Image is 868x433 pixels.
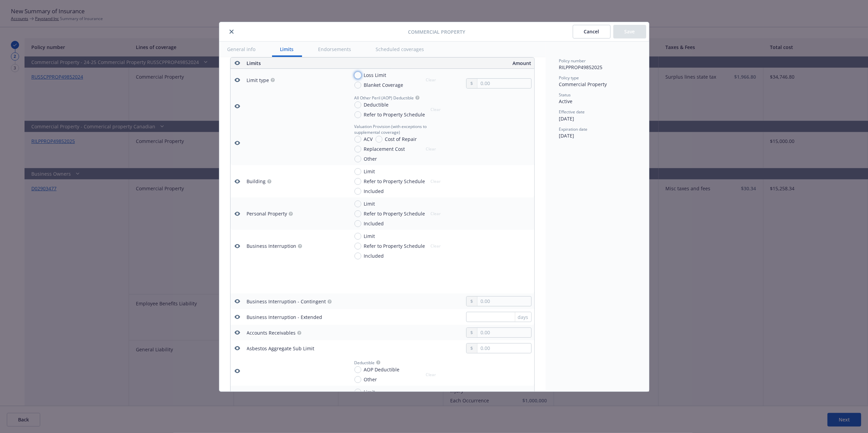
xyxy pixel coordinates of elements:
[364,242,425,250] span: Refer to Property Schedule
[477,296,531,306] input: 0.00
[354,366,361,373] input: AOP Deductible
[354,243,361,250] input: Refer to Property Schedule
[354,220,361,227] input: Included
[559,58,586,64] span: Policy number
[310,42,360,57] button: Endorsements
[354,82,361,89] input: Blanket Coverage
[354,101,361,108] input: Deductible
[354,178,361,185] input: Refer to Property Schedule
[354,253,361,259] input: Included
[247,345,315,352] div: Asbestos Aggregate Sub Limit
[354,168,361,175] input: Limit
[559,92,571,98] span: Status
[272,42,302,57] button: Limits
[247,178,266,185] div: Building
[518,314,528,321] span: days
[559,81,607,87] span: Commercial Property
[364,188,384,195] span: Included
[354,188,361,195] input: Included
[354,210,361,217] input: Refer to Property Schedule
[244,58,360,69] th: Limits
[477,79,531,88] input: 0.00
[364,155,377,162] span: Other
[376,136,382,143] input: Cost of Repair
[219,42,264,57] button: General info
[247,210,287,217] div: Personal Property
[364,135,373,143] span: ACV
[392,58,534,69] th: Amount
[364,388,375,396] span: Limit
[559,98,573,105] span: Active
[364,145,405,153] span: Replacement Cost
[354,233,361,240] input: Limit
[477,343,531,353] input: 0.00
[247,77,269,84] div: Limit type
[354,146,361,153] input: Replacement Cost
[559,132,574,139] span: [DATE]
[364,168,375,175] span: Limit
[247,314,322,321] div: Business Interruption - Extended
[364,252,384,259] span: Included
[247,298,326,305] div: Business Interruption - Contingent
[354,376,361,383] input: Other
[364,178,425,185] span: Refer to Property Schedule
[354,111,361,118] input: Refer to Property Schedule
[247,242,297,250] div: Business Interruption
[354,389,361,396] input: Limit
[227,28,236,36] button: close
[247,329,296,336] div: Accounts Receivables
[559,126,588,132] span: Expiration date
[408,28,465,35] span: Commercial Property
[559,75,579,81] span: Policy type
[354,360,375,366] span: Deductible
[354,95,414,101] span: All Other Peril (AOP) Deductible
[364,376,377,383] span: Other
[354,156,361,162] input: Other
[364,220,384,227] span: Included
[364,81,404,89] span: Blanket Coverage
[354,201,361,207] input: Limit
[385,135,417,143] span: Cost of Repair
[364,366,400,373] span: AOP Deductible
[364,200,375,207] span: Limit
[368,42,432,57] button: Scheduled coverages
[364,232,375,240] span: Limit
[354,72,361,79] input: Loss Limit
[573,25,611,38] button: Cancel
[354,124,440,135] span: Valuation Provision (with exceptions to supplemental coverage)
[559,109,585,115] span: Effective date
[364,71,386,79] span: Loss Limit
[477,328,531,337] input: 0.00
[364,111,425,118] span: Refer to Property Schedule
[364,101,389,108] span: Deductible
[364,210,425,217] span: Refer to Property Schedule
[559,64,603,70] span: RILPPROP49852025
[559,115,574,122] span: [DATE]
[354,136,361,143] input: ACV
